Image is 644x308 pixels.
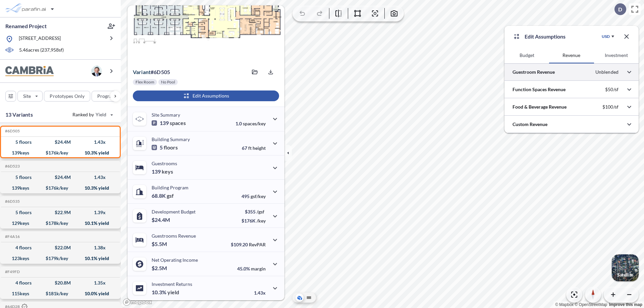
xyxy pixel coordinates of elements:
h5: Click to copy the code [4,269,20,274]
p: 5.46 acres ( 237,958 sf) [19,47,64,54]
p: # 6d505 [133,69,170,75]
button: Ranked by Yield [67,109,117,120]
span: Yield [96,111,107,118]
h5: Click to copy the code [4,129,20,133]
p: Satellite [617,272,633,278]
p: No Pool [161,79,175,85]
a: Improve this map [609,302,642,307]
span: keys [162,168,173,175]
img: user logo [91,66,102,76]
span: height [253,145,266,151]
button: Investment [594,47,639,63]
span: gsf [167,192,174,199]
button: Budget [504,47,549,63]
h5: Click to copy the code [4,234,20,239]
p: Program [97,93,116,100]
h5: Click to copy the code [4,164,20,169]
p: D [618,6,622,12]
p: 10.3% [152,289,179,296]
img: Switcher Image [612,254,639,281]
p: $109.20 [231,242,266,247]
span: gsf/key [251,193,266,199]
p: Custom Revenue [513,121,547,128]
p: 13 Variants [5,111,33,119]
span: spaces [170,120,186,126]
p: Renamed Project [5,22,47,30]
span: RevPAR [249,242,266,247]
p: Site Summary [152,112,180,118]
span: spaces/key [243,121,266,126]
button: Site [17,91,43,102]
a: Mapbox homepage [123,298,152,306]
p: 139 [152,168,173,175]
span: /gsf [257,209,264,214]
button: Site Plan [305,294,313,302]
p: $355 [241,209,266,214]
p: Flex Room [136,79,154,85]
p: 68.8K [152,192,174,199]
p: Guestrooms Revenue [152,233,196,239]
p: Function Spaces Revenue [513,86,566,93]
p: $176K [241,218,266,224]
span: /key [257,218,266,224]
span: Variant [133,69,151,75]
a: OpenStreetMap [575,302,607,307]
p: Prototypes Only [50,93,85,100]
p: Site [23,93,31,100]
p: Guestrooms [152,161,177,166]
p: Building Summary [152,136,190,142]
p: $5.5M [152,241,168,247]
p: $2.5M [152,265,168,271]
button: Aerial View [296,294,304,302]
p: $24.4M [152,217,171,223]
p: 139 [152,120,186,126]
p: $50/sf [605,86,619,93]
img: BrandImage [5,66,54,76]
h5: Click to copy the code [4,199,20,204]
p: Investment Returns [152,281,192,287]
span: margin [251,266,266,271]
span: ft [248,145,252,151]
button: Program [92,91,128,102]
p: [STREET_ADDRESS] [19,35,61,43]
p: Net Operating Income [152,257,198,263]
p: Food & Beverage Revenue [513,104,567,110]
p: 67 [242,145,266,151]
p: Development Budget [152,209,196,214]
p: 45.0% [237,266,266,271]
p: 495 [241,193,266,199]
p: 5 [152,144,178,151]
p: $100/sf [602,104,619,110]
p: Building Program [152,185,189,190]
p: Edit Assumptions [525,33,566,41]
span: floors [164,144,178,151]
a: Mapbox [555,302,574,307]
button: Revenue [549,47,594,63]
p: 1.0 [235,121,266,126]
button: Prototypes Only [44,91,90,102]
p: 1.43x [254,290,266,296]
button: Switcher ImageSatellite [612,254,639,281]
button: Edit Assumptions [133,90,279,101]
div: USD [602,34,610,39]
span: yield [167,289,179,296]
